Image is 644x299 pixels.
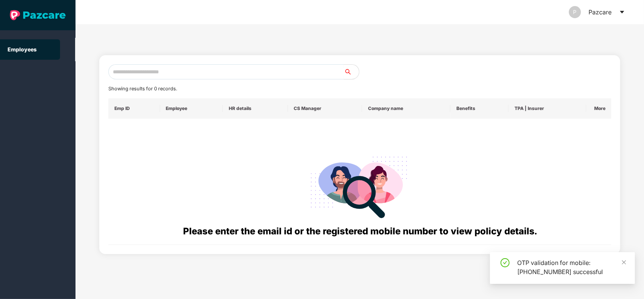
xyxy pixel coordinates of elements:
[108,86,177,91] span: Showing results for 0 records.
[619,9,625,15] span: caret-down
[450,98,508,119] th: Benefits
[305,147,414,224] img: svg+xml;base64,PHN2ZyB4bWxucz0iaHR0cDovL3d3dy53My5vcmcvMjAwMC9zdmciIHdpZHRoPSIyODgiIGhlaWdodD0iMj...
[501,258,510,267] span: check-circle
[517,258,626,276] div: OTP validation for mobile: [PHONE_NUMBER] successful
[160,98,223,119] th: Employee
[108,98,160,119] th: Emp ID
[8,46,37,53] a: Employees
[573,6,577,18] span: P
[344,64,359,79] button: search
[344,69,359,75] span: search
[508,98,586,119] th: TPA | Insurer
[621,260,627,265] span: close
[586,98,612,119] th: More
[183,226,537,237] span: Please enter the email id or the registered mobile number to view policy details.
[362,98,450,119] th: Company name
[288,98,362,119] th: CS Manager
[223,98,288,119] th: HR details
